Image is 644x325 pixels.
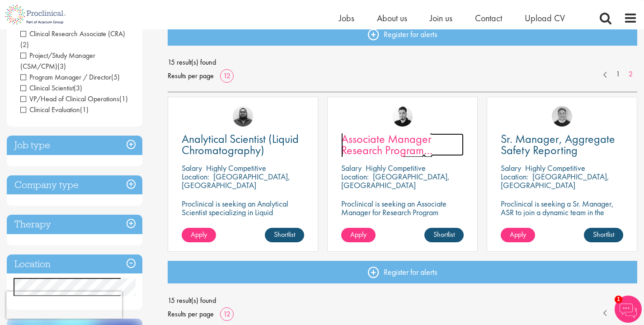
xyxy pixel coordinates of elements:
a: 2 [624,69,637,80]
p: [GEOGRAPHIC_DATA], [GEOGRAPHIC_DATA] [182,171,290,190]
h3: Company type [7,175,142,195]
img: Chatbot [615,296,642,323]
a: Register for alerts [168,261,637,283]
span: Apply [350,230,367,239]
p: Highly Competitive [366,163,426,173]
span: Apply [191,230,207,239]
h3: Location [7,254,142,274]
span: Clinical Research Associate (CRA) [20,29,125,38]
span: Salary [341,163,362,173]
h3: Job type [7,136,142,155]
p: Highly Competitive [525,163,585,173]
span: Sr. Manager, Aggregate Safety Reporting [501,131,615,158]
img: Ashley Bennett [233,106,253,127]
span: VP/Head of Clinical Operations [20,94,119,104]
img: Bo Forsen [552,106,572,127]
a: Register for alerts [168,23,637,46]
a: 1 [611,307,625,318]
a: Upload CV [525,12,565,24]
span: (1) [80,105,89,114]
span: Clinical Evaluation [20,105,80,114]
a: Contact [475,12,502,24]
span: 1 [615,296,622,303]
span: (1) [119,94,128,104]
span: Clinical Evaluation [20,105,89,114]
span: Program Manager / Director [20,72,111,82]
img: Anderson Maldonado [392,106,413,127]
span: (3) [74,83,82,93]
span: Project/Study Manager (CSM/CPM) [20,51,95,71]
a: 12 [220,309,234,319]
span: Location: [341,171,369,182]
span: Program Manager / Director [20,72,120,82]
p: Proclinical is seeking an Analytical Scientist specializing in Liquid Chromatography to join our ... [182,199,304,234]
span: 15 result(s) found [168,294,637,307]
a: Apply [501,228,535,242]
a: Associate Manager Research Program Management [341,133,464,156]
span: 15 result(s) found [168,56,637,69]
a: Shortlist [584,228,623,242]
iframe: reCAPTCHA [6,292,122,319]
a: Jobs [339,12,354,24]
a: Sr. Manager, Aggregate Safety Reporting [501,133,623,156]
span: Salary [501,163,521,173]
p: [GEOGRAPHIC_DATA], [GEOGRAPHIC_DATA] [501,171,609,190]
span: Associate Manager Research Program Management [341,131,432,169]
a: Shortlist [424,228,464,242]
a: Shortlist [265,228,304,242]
span: (3) [57,61,66,71]
h3: Therapy [7,215,142,234]
a: Apply [182,228,216,242]
span: (2) [20,40,29,49]
span: Clinical Scientist [20,83,82,93]
span: Analytical Scientist (Liquid Chromatography) [182,131,299,158]
a: 12 [220,71,234,80]
p: Proclinical is seeking a Sr. Manager, ASR to join a dynamic team in the oncology and pharmaceutic... [501,199,623,225]
span: Apply [510,230,526,239]
p: [GEOGRAPHIC_DATA], [GEOGRAPHIC_DATA] [341,171,450,190]
span: (5) [111,72,120,82]
a: Analytical Scientist (Liquid Chromatography) [182,133,304,156]
p: Highly Competitive [206,163,266,173]
span: Clinical Scientist [20,83,74,93]
span: Salary [182,163,202,173]
a: About us [377,12,407,24]
p: Proclinical is seeking an Associate Manager for Research Program Management to join a dynamic tea... [341,199,464,234]
span: VP/Head of Clinical Operations [20,94,128,104]
span: Location: [182,171,209,182]
span: Results per page [168,69,214,83]
a: Apply [341,228,376,242]
span: Results per page [168,307,214,321]
a: 1 [611,69,625,80]
span: Location: [501,171,528,182]
a: Join us [430,12,452,24]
